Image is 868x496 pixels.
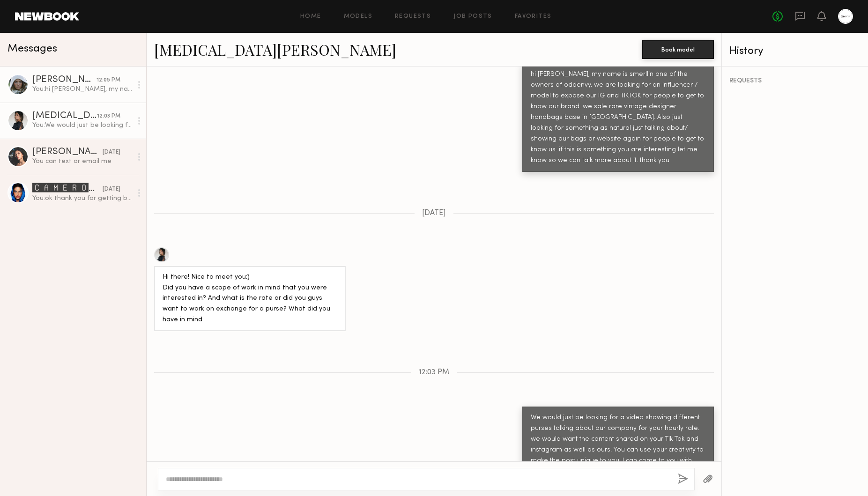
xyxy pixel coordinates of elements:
[7,44,57,54] span: Messages
[163,272,337,326] div: Hi there! Nice to meet you:) Did you have a scope of work in mind that you were interested in? An...
[96,76,120,85] div: 12:05 PM
[103,148,120,157] div: [DATE]
[729,46,861,57] div: History
[32,148,103,157] div: [PERSON_NAME]
[32,75,96,85] div: [PERSON_NAME]
[422,209,446,217] span: [DATE]
[531,69,705,166] div: hi [PERSON_NAME], my name is smerllin one of the owners of oddenvy. we are looking for an influen...
[32,194,132,203] div: You: ok thank you for getting back to [GEOGRAPHIC_DATA]. If we decide to move the shoot date we m...
[154,39,396,59] a: [MEDICAL_DATA][PERSON_NAME]
[32,157,132,166] div: You can text or email me
[453,14,492,20] a: Job Posts
[419,369,449,377] span: 12:03 PM
[729,78,861,84] div: REQUESTS
[32,121,132,130] div: You: We would just be looking for a video showing different purses talking about our company for ...
[32,111,97,121] div: [MEDICAL_DATA][PERSON_NAME]
[642,45,714,53] a: Book model
[97,112,120,121] div: 12:03 PM
[300,14,321,20] a: Home
[32,85,132,94] div: You: hi [PERSON_NAME], my name is Smerllin one of the owners of Oddenvy. we are looking for an in...
[32,183,103,194] div: 🅲🅰🅼🅴🆁🅾🅽 🆂.
[344,14,372,20] a: Models
[395,14,431,20] a: Requests
[515,14,552,20] a: Favorites
[103,185,120,194] div: [DATE]
[642,40,714,59] button: Book model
